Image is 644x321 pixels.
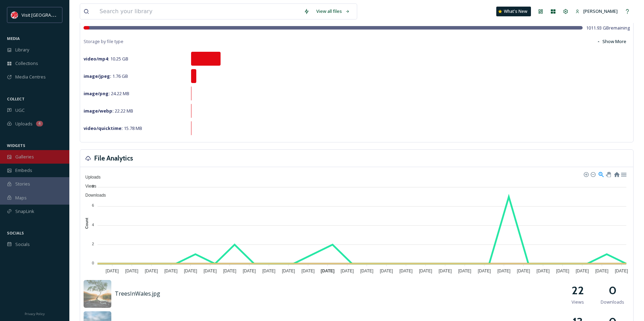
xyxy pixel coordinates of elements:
span: [PERSON_NAME] [583,8,618,14]
a: View all files [313,5,353,18]
span: Uploads [80,175,101,180]
button: Show More [593,35,630,48]
tspan: [DATE] [204,269,217,273]
tspan: [DATE] [282,269,295,273]
span: 12.07 GB / 1024 GB [84,17,120,24]
span: Downloads [601,299,624,305]
tspan: [DATE] [517,269,530,273]
span: Galleries [15,154,34,160]
a: Privacy Policy [25,309,45,318]
tspan: [DATE] [262,269,275,273]
span: Socials [15,241,30,248]
span: Uploads [15,121,33,127]
span: 24.22 MB [84,90,129,97]
tspan: [DATE] [125,269,138,273]
div: Zoom Out [590,172,595,176]
div: Panning [606,172,610,176]
span: Maps [15,195,27,201]
tspan: [DATE] [400,269,413,273]
span: 1011.93 GB remaining [586,25,630,31]
tspan: 8 [92,184,94,188]
div: Reset Zoom [613,171,619,177]
span: Collections [15,60,38,67]
tspan: 4 [92,222,94,227]
tspan: [DATE] [321,269,335,273]
img: Visit_Wales_logo.svg.png [11,11,18,18]
a: What's New [496,7,531,16]
div: Selection Zoom [598,171,604,177]
tspan: [DATE] [301,269,315,273]
tspan: [DATE] [556,269,569,273]
span: Embeds [15,167,32,174]
tspan: [DATE] [576,269,589,273]
tspan: [DATE] [164,269,178,273]
span: UGC [15,107,25,114]
tspan: [DATE] [145,269,158,273]
tspan: [DATE] [478,269,491,273]
span: 15.78 MB [84,125,142,131]
tspan: [DATE] [595,269,609,273]
span: COLLECT [7,96,25,101]
div: Menu [620,171,626,177]
span: MEDIA [7,36,20,41]
tspan: [DATE] [439,269,452,273]
h2: 22 [572,282,584,299]
tspan: [DATE] [419,269,432,273]
tspan: [DATE] [360,269,373,273]
strong: video/quicktime : [84,125,123,131]
span: 10.25 GB [84,56,128,62]
tspan: 2 [92,242,94,246]
text: Count [85,218,89,229]
span: Views [572,299,584,305]
span: Visit [GEOGRAPHIC_DATA] [22,11,75,18]
strong: image/png : [84,90,110,97]
h3: File Analytics [94,153,133,163]
span: SOCIALS [7,230,24,236]
tspan: [DATE] [184,269,197,273]
span: Privacy Policy [25,312,45,316]
tspan: [DATE] [380,269,393,273]
tspan: 0 [92,261,94,265]
a: [PERSON_NAME] [572,5,621,18]
strong: image/webp : [84,108,114,114]
span: Views [80,184,96,189]
tspan: [DATE] [536,269,550,273]
span: WIDGETS [7,143,25,148]
span: SnapLink [15,208,34,215]
div: Zoom In [583,172,588,176]
tspan: [DATE] [106,269,119,273]
span: 1.76 GB [84,73,128,79]
tspan: [DATE] [497,269,510,273]
span: Stories [15,181,30,187]
span: Library [15,47,29,53]
span: Downloads [80,193,106,198]
tspan: [DATE] [615,269,628,273]
img: TreesInWales.jpg [84,280,111,308]
span: TreesInWales.jpg [115,290,160,297]
span: Storage by file type [84,38,123,45]
strong: video/mp4 : [84,56,109,62]
tspan: [DATE] [341,269,354,273]
input: Search your library [96,4,300,19]
span: 22.22 MB [84,108,133,114]
span: Media Centres [15,74,46,80]
div: 4 [36,121,43,126]
tspan: [DATE] [243,269,256,273]
tspan: [DATE] [458,269,471,273]
strong: image/jpeg : [84,73,111,79]
tspan: [DATE] [223,269,236,273]
tspan: 6 [92,203,94,207]
h2: 0 [609,282,617,299]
